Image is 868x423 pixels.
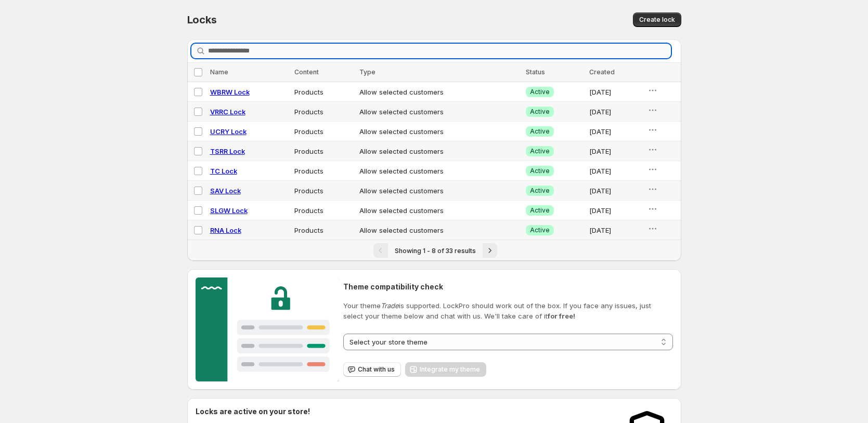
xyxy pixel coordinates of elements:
td: Allow selected customers [356,220,523,240]
td: Products [291,161,356,181]
td: [DATE] [586,201,644,220]
td: [DATE] [586,82,644,102]
td: Products [291,201,356,220]
td: [DATE] [586,181,644,201]
span: Active [530,226,550,234]
td: Products [291,102,356,122]
a: SLGW Lock [210,206,248,215]
td: Allow selected customers [356,82,523,102]
button: Next [483,243,497,258]
span: Active [530,147,550,155]
td: Allow selected customers [356,102,523,122]
span: Create lock [639,16,675,24]
td: Allow selected customers [356,122,523,141]
span: Locks [187,14,217,26]
a: TSRR Lock [210,147,245,155]
span: Content [294,68,319,76]
span: Active [530,88,550,96]
h2: Theme compatibility check [343,282,672,292]
td: Products [291,141,356,161]
span: Active [530,206,550,215]
td: [DATE] [586,161,644,181]
td: [DATE] [586,122,644,141]
td: Allow selected customers [356,161,523,181]
a: RNA Lock [210,226,241,234]
span: Status [526,68,545,76]
td: [DATE] [586,141,644,161]
span: Active [530,127,550,136]
td: Allow selected customers [356,181,523,201]
td: Allow selected customers [356,201,523,220]
td: Products [291,181,356,201]
button: Create lock [633,12,681,27]
span: Name [210,68,228,76]
span: Type [359,68,375,76]
span: Active [530,108,550,116]
button: Chat with us [343,362,401,377]
nav: Pagination [187,240,681,261]
span: Active [530,187,550,195]
td: Allow selected customers [356,141,523,161]
h2: Locks are active on your store! [196,406,469,417]
td: [DATE] [586,102,644,122]
span: Created [589,68,615,76]
td: Products [291,82,356,102]
td: Products [291,220,356,240]
p: Your theme is supported. LockPro should work out of the box. If you face any issues, just select ... [343,300,672,321]
td: Products [291,122,356,141]
a: WBRW Lock [210,88,250,96]
span: Active [530,167,550,175]
img: Customer support [196,277,340,381]
span: Chat with us [358,365,395,374]
em: Trade [381,301,399,310]
a: TC Lock [210,167,237,175]
strong: for free! [548,312,575,320]
a: VRRC Lock [210,108,245,116]
span: Showing 1 - 8 of 33 results [395,247,476,255]
td: [DATE] [586,220,644,240]
a: SAV Lock [210,187,241,195]
a: UCRY Lock [210,127,247,136]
